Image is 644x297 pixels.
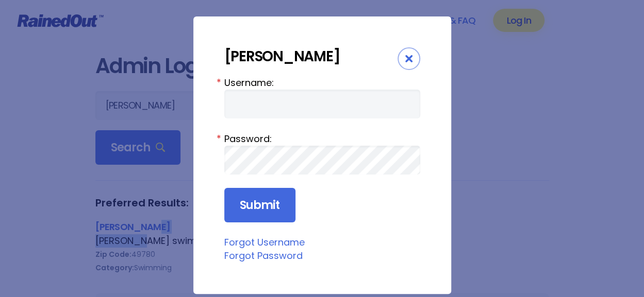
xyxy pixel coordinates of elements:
a: Forgot Username [224,236,305,249]
a: Forgot Password [224,249,303,262]
input: Submit [224,188,295,223]
label: Username: [224,76,420,90]
label: Password: [224,132,420,146]
div: [PERSON_NAME] [224,47,398,65]
div: Close [398,47,420,70]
